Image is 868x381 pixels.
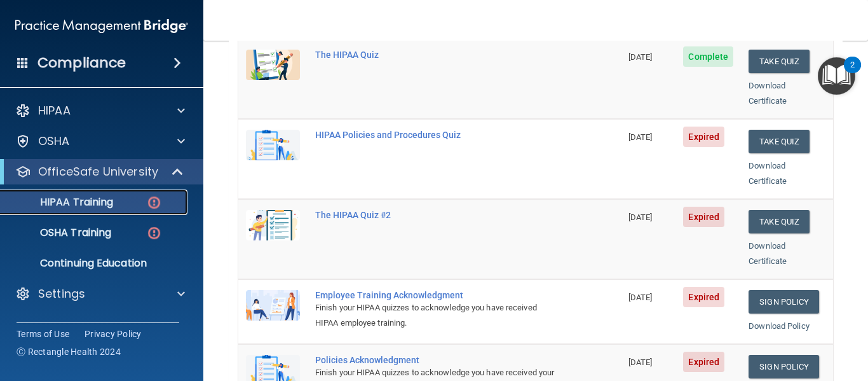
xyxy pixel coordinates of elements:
a: Download Policy [749,321,810,331]
a: Download Certificate [749,81,787,106]
a: Sign Policy [749,355,819,378]
button: Take Quiz [749,130,810,153]
p: OSHA Training [8,226,111,239]
p: OSHA [38,134,70,149]
div: 2 [850,65,855,81]
span: [DATE] [628,293,653,302]
span: Ⓒ Rectangle Health 2024 [17,345,121,358]
a: OfficeSafe University [15,164,184,179]
img: PMB logo [15,13,188,39]
button: Take Quiz [749,50,810,73]
p: Settings [38,286,85,301]
span: Complete [683,46,733,67]
p: HIPAA Training [8,196,113,209]
span: [DATE] [628,357,653,367]
a: Download Certificate [749,241,787,266]
img: danger-circle.6113f641.png [146,225,162,241]
span: Expired [683,127,724,147]
p: Continuing Education [8,257,182,270]
div: Employee Training Acknowledgment [315,290,557,300]
h4: Compliance [37,54,126,72]
p: HIPAA [38,103,71,118]
a: Sign Policy [749,290,819,314]
a: Settings [15,286,185,301]
a: Terms of Use [17,328,69,340]
div: The HIPAA Quiz [315,50,557,60]
button: Open Resource Center, 2 new notifications [818,57,855,95]
span: [DATE] [628,132,653,142]
span: Expired [683,352,724,372]
p: OfficeSafe University [38,164,158,179]
div: HIPAA Policies and Procedures Quiz [315,130,557,140]
a: Download Certificate [749,161,787,186]
div: Policies Acknowledgment [315,355,557,365]
div: The HIPAA Quiz #2 [315,210,557,220]
a: HIPAA [15,103,185,118]
span: Expired [683,207,724,227]
span: [DATE] [628,52,653,62]
iframe: Drift Widget Chat Controller [804,293,853,342]
a: OSHA [15,134,185,149]
span: Expired [683,287,724,307]
a: Privacy Policy [85,328,142,340]
span: [DATE] [628,212,653,222]
img: danger-circle.6113f641.png [146,195,162,211]
button: Take Quiz [749,210,810,233]
div: Finish your HIPAA quizzes to acknowledge you have received HIPAA employee training. [315,300,557,331]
